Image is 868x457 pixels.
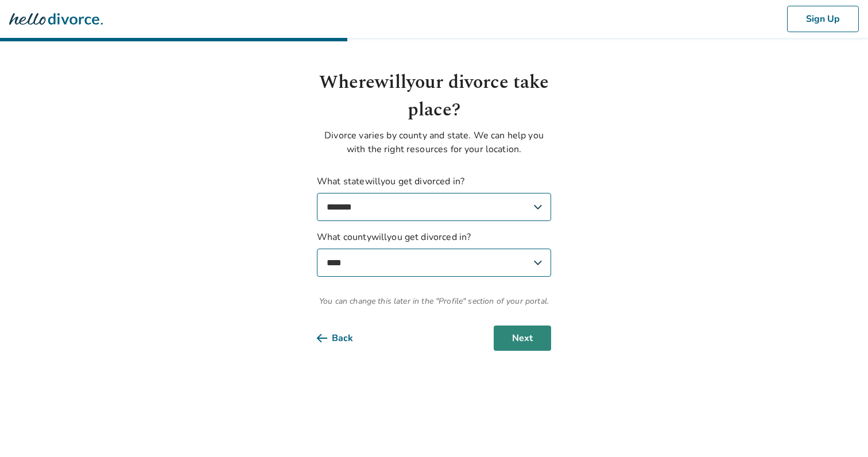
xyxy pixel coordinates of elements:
button: Sign Up [787,6,859,32]
p: Divorce varies by county and state. We can help you with the right resources for your location. [317,129,551,156]
div: 채팅 위젯 [811,402,868,457]
label: What county will you get divorced in? [317,230,551,277]
h1: Where will your divorce take place? [317,69,551,124]
select: What statewillyou get divorced in? [317,193,551,221]
span: You can change this later in the "Profile" section of your portal. [317,295,551,307]
iframe: Chat Widget [811,402,868,457]
button: Back [317,326,371,351]
select: What countywillyou get divorced in? [317,249,551,277]
button: Next [494,326,551,351]
label: What state will you get divorced in? [317,175,551,221]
